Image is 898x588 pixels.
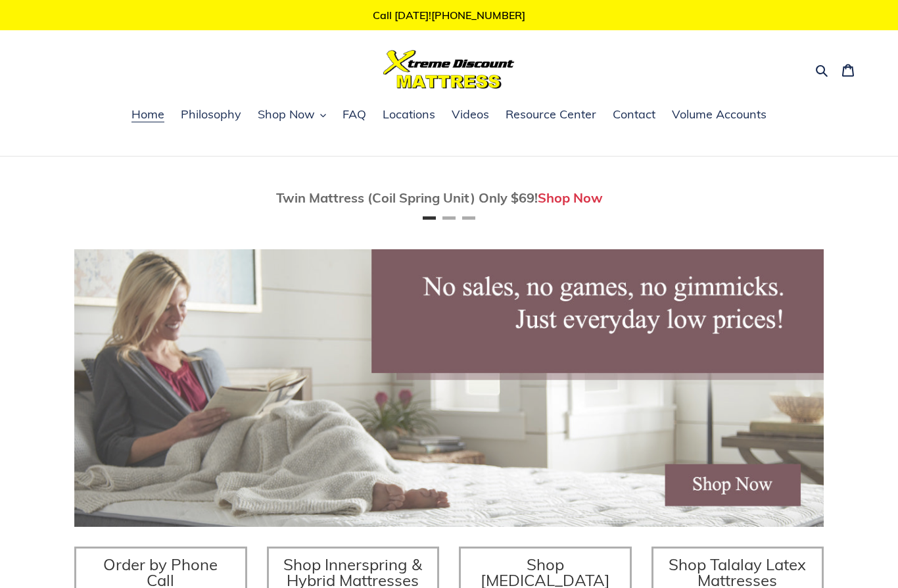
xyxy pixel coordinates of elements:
a: Home [125,105,171,125]
a: Resource Center [499,105,603,125]
a: Locations [376,105,442,125]
button: Page 1 [423,216,436,220]
span: FAQ [343,107,366,122]
a: Philosophy [174,105,248,125]
span: Home [131,107,164,122]
a: Shop Now [538,189,603,206]
span: Resource Center [506,107,596,122]
button: Page 2 [442,216,456,220]
a: [PHONE_NUMBER] [431,9,525,22]
a: Contact [606,105,662,125]
span: Twin Mattress (Coil Spring Unit) Only $69! [276,189,538,206]
a: Videos [445,105,496,125]
span: Contact [613,107,655,122]
span: Shop Now [258,107,315,122]
button: Page 3 [462,216,475,220]
span: Locations [383,107,435,122]
span: Videos [452,107,489,122]
a: Volume Accounts [665,105,773,125]
a: FAQ [336,105,373,125]
span: Volume Accounts [672,107,767,122]
span: Philosophy [181,107,241,122]
img: Xtreme Discount Mattress [383,50,515,89]
img: herobannermay2022-1652879215306_1200x.jpg [74,249,824,527]
button: Shop Now [251,105,333,125]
